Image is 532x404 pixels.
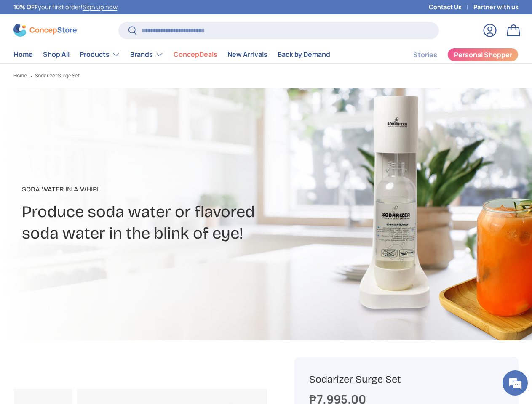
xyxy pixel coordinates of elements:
[13,73,27,78] a: Home
[13,46,33,63] a: Home
[13,24,77,37] img: ConcepStore
[429,3,473,12] a: Contact Us
[22,201,345,244] h2: Produce soda water or flavored soda water in the blink of eye!
[13,46,330,63] nav: Primary
[393,46,519,63] nav: Secondary
[447,48,519,61] a: Personal Shopper
[43,46,70,63] a: Shop All
[278,46,330,63] a: Back by Demand
[13,3,119,12] p: your first order! .
[13,72,281,80] nav: Breadcrumbs
[83,3,117,11] a: Sign up now
[125,46,168,63] summary: Brands
[454,51,512,58] span: Personal Shopper
[174,46,217,63] a: ConcepDeals
[35,73,80,78] a: Sodarizer Surge Set
[473,3,519,12] a: Partner with us
[413,47,437,63] a: Stories
[75,46,125,63] summary: Products
[227,46,267,63] a: New Arrivals
[309,373,504,385] h1: Sodarizer Surge Set
[22,184,345,194] p: Soda Water in a Whirl
[13,3,38,11] strong: 10% OFF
